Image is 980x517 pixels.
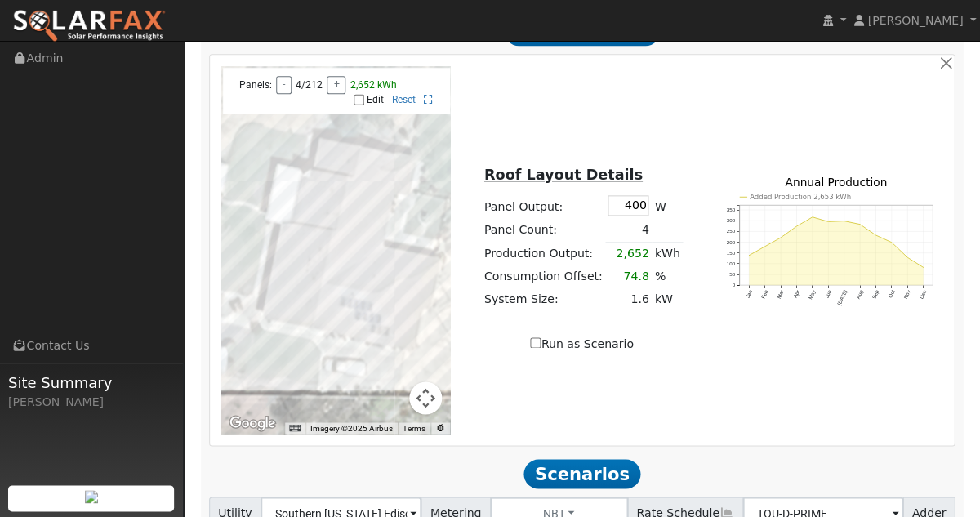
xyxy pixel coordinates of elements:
text: 250 [726,228,735,234]
a: Reset [392,94,416,105]
td: 74.8 [605,265,652,288]
button: + [327,76,345,94]
td: Consumption Offset: [481,265,605,288]
text: Jan [744,288,753,299]
td: Panel Output: [481,192,605,218]
circle: onclick="" [811,216,813,217]
circle: onclick="" [826,221,828,222]
td: W [652,192,683,218]
td: Panel Count: [481,218,605,242]
button: - [276,76,292,94]
circle: onclick="" [747,254,749,256]
circle: onclick="" [764,245,765,247]
text: Oct [887,289,896,299]
td: 2,652 [605,242,652,265]
a: Terms [403,423,425,432]
td: Production Output: [481,242,605,265]
label: Edit [367,94,384,105]
circle: onclick="" [875,234,876,236]
button: Map camera controls [409,381,442,414]
td: kWh [652,242,683,265]
text: 0 [732,282,735,287]
span: Site Summary [8,372,175,394]
label: Run as Scenario [530,336,633,353]
a: Open this area in Google Maps (opens a new window) [225,412,279,434]
u: Roof Layout Details [484,167,643,183]
circle: onclick="" [795,225,797,227]
circle: onclick="" [906,256,908,258]
text: May [807,288,817,300]
text: [DATE] [835,289,848,306]
a: Report errors in the road map or imagery to Google [435,423,445,432]
circle: onclick="" [843,220,844,221]
text: 300 [726,217,735,223]
div: [PERSON_NAME] [8,394,175,411]
span: [PERSON_NAME] [867,14,963,27]
text: Apr [791,289,800,299]
span: 4/212 [296,79,323,91]
img: SolarFax [12,9,166,43]
circle: onclick="" [779,236,781,238]
span: 2,652 kWh [350,79,396,91]
text: Nov [902,288,911,300]
circle: onclick="" [890,241,892,243]
td: % [652,265,683,288]
input: Run as Scenario [530,337,541,348]
text: Sep [871,288,880,299]
img: Google [225,412,279,434]
text: Mar [775,289,784,300]
td: System Size: [481,288,605,311]
span: Scenarios [523,459,640,488]
text: 200 [726,238,735,244]
text: Added Production 2,653 kWh [749,193,850,201]
span: Panels: [239,79,272,91]
circle: onclick="" [858,223,860,225]
td: 1.6 [605,288,652,311]
img: retrieve [85,490,98,503]
circle: onclick="" [922,266,924,268]
td: kW [652,288,683,311]
text: Aug [854,288,863,299]
text: Dec [918,289,927,300]
button: Keyboard shortcuts [289,422,301,434]
text: Annual Production [785,175,887,188]
text: Feb [759,288,768,299]
span: Imagery ©2025 Airbus [310,423,393,432]
text: 350 [726,207,735,212]
text: 150 [726,250,735,256]
text: 50 [728,271,734,277]
td: 4 [605,218,652,242]
text: Jun [823,288,832,299]
text: 100 [726,261,735,266]
a: Full Screen [424,94,433,105]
